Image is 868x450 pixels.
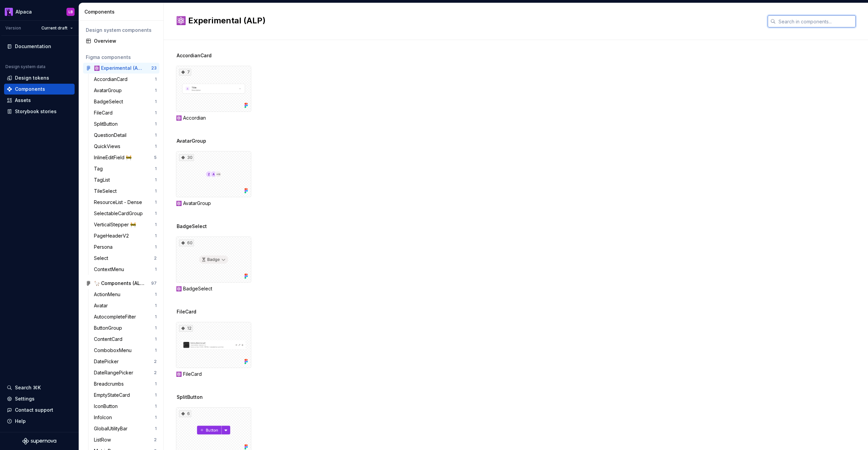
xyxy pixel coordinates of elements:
[83,63,159,74] a: ⚛️ Experimental (ALP)23
[91,412,159,423] a: InfoIcon1
[155,121,157,127] div: 1
[15,407,53,413] div: Contact support
[5,25,21,31] div: Version
[91,334,159,345] a: ContentCard1
[91,253,159,264] a: Select2
[91,175,159,185] a: TagList1
[155,177,157,183] div: 1
[15,97,31,104] div: Assets
[94,414,115,421] div: InfoIcon
[94,302,111,309] div: Avatar
[155,303,157,308] div: 1
[155,314,157,320] div: 1
[94,255,111,262] div: Select
[83,278,159,289] a: 🦙 Components (ALP)97
[177,308,196,315] span: FileCard
[155,110,157,116] div: 1
[91,208,159,219] a: SelectableCardGroup1
[91,107,159,118] a: FileCard1
[4,405,75,415] button: Contact support
[91,242,159,252] a: Persona1
[22,438,56,445] svg: Supernova Logo
[94,291,123,298] div: ActionMenu
[94,266,127,273] div: ContextMenu
[94,358,121,365] div: DatePicker
[94,132,129,139] div: QuestionDetail
[16,8,32,15] div: Alpaca
[91,401,159,412] a: IconButton1
[176,371,251,377] div: ⚛️ FileCard
[155,132,157,138] div: 1
[15,108,57,115] div: Storybook stories
[155,88,157,93] div: 1
[94,347,134,354] div: ComboboxMenu
[94,188,119,195] div: TileSelect
[15,418,26,425] div: Help
[94,381,126,387] div: Breadcrumbs
[94,143,123,150] div: QuickViews
[91,264,159,275] a: ContextMenu1
[4,416,75,427] button: Help
[86,54,157,61] div: Figma components
[155,188,157,194] div: 1
[176,322,251,377] div: 12⚛️ FileCard
[94,210,145,217] div: SelectableCardGroup
[177,52,212,59] span: AccordianCard
[94,280,144,287] div: 🦙 Components (ALP)
[38,23,76,33] button: Current draft
[91,85,159,96] a: AvatarGroup1
[4,382,75,393] button: Search ⌘K
[94,325,125,331] div: ButtonGroup
[154,255,157,261] div: 2
[155,415,157,420] div: 1
[176,15,759,26] h2: ⚛️ Experimental (ALP)
[155,336,157,342] div: 1
[91,141,159,152] a: QuickViews1
[151,281,157,286] div: 97
[155,404,157,409] div: 1
[176,285,251,292] div: ⚛️ BadgeSelect
[155,267,157,272] div: 1
[94,165,105,172] div: Tag
[155,144,157,149] div: 1
[15,384,41,391] div: Search ⌘K
[155,292,157,297] div: 1
[94,392,133,398] div: EmptyStateCard
[177,394,203,401] span: SplitButton
[5,64,45,69] div: Design system data
[94,65,144,71] div: ⚛️ Experimental (ALP)
[154,359,157,364] div: 2
[91,289,159,300] a: ActionMenu1
[155,325,157,331] div: 1
[155,99,157,104] div: 1
[91,96,159,107] a: BadgeSelect1
[84,8,161,15] div: Components
[155,222,157,227] div: 1
[154,437,157,443] div: 2
[94,177,113,183] div: TagList
[15,43,51,50] div: Documentation
[776,15,856,27] input: Search in components...
[94,76,130,83] div: AccordianCard
[91,300,159,311] a: Avatar1
[94,425,130,432] div: GlobalUtilityBar
[155,381,157,387] div: 1
[91,390,159,401] a: EmptyStateCard1
[94,232,132,239] div: PageHeaderV2
[154,155,157,160] div: 5
[91,163,159,174] a: Tag1
[4,84,75,95] a: Components
[94,109,115,116] div: FileCard
[91,356,159,367] a: DatePicker2
[154,370,157,375] div: 2
[94,199,145,206] div: ResourceList - Dense
[94,313,139,320] div: AutocompleteFilter
[179,154,194,161] div: 30
[91,186,159,197] a: TileSelect1
[91,379,159,389] a: Breadcrumbs1
[94,336,125,343] div: ContentCard
[91,323,159,333] a: ButtonGroup1
[94,244,115,250] div: Persona
[5,8,13,16] img: 003f14f4-5683-479b-9942-563e216bc167.png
